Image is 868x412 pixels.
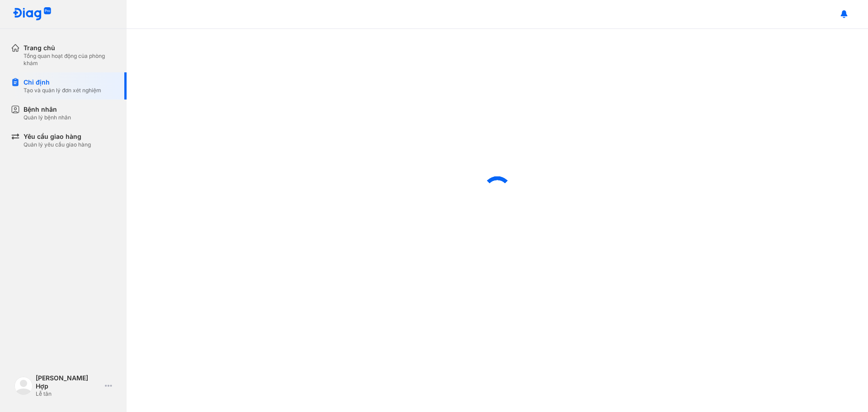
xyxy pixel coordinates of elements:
[14,377,33,395] img: logo
[36,374,101,390] div: [PERSON_NAME] Hợp
[24,43,116,52] div: Trang chủ
[24,87,101,94] div: Tạo và quản lý đơn xét nghiệm
[24,114,71,121] div: Quản lý bệnh nhân
[24,141,91,148] div: Quản lý yêu cầu giao hàng
[24,52,116,67] div: Tổng quan hoạt động của phòng khám
[36,390,101,398] div: Lễ tân
[13,7,52,21] img: logo
[24,78,101,87] div: Chỉ định
[24,132,91,141] div: Yêu cầu giao hàng
[24,105,71,114] div: Bệnh nhân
